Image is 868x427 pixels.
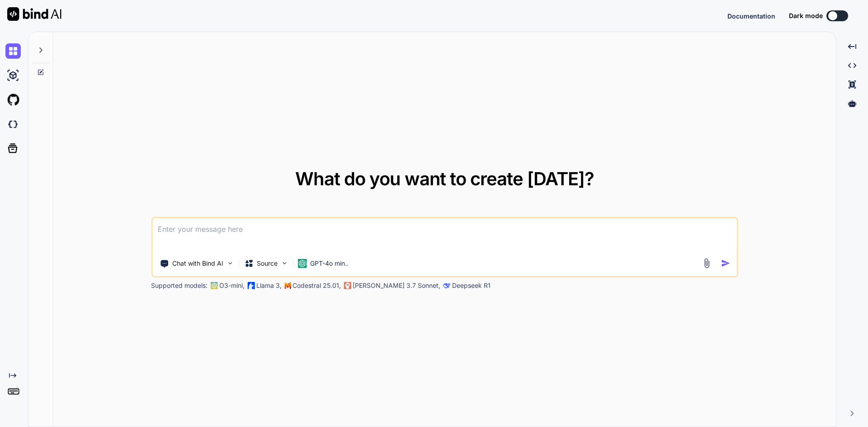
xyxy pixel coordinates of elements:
img: Mistral-AI [284,282,291,289]
p: O3-mini, [219,281,245,290]
p: Chat with Bind AI [172,259,223,268]
img: Llama2 [247,282,255,289]
p: Deepseek R1 [452,281,491,290]
p: [PERSON_NAME] 3.7 Sonnet, [353,281,440,290]
img: Bind AI [7,7,61,21]
img: Pick Tools [226,259,234,267]
img: claude [443,282,450,289]
img: darkCloudIdeIcon [5,117,21,132]
img: GPT-4 [210,282,217,289]
img: chat [5,43,21,59]
img: GPT-4o mini [297,259,307,268]
img: attachment [702,258,712,268]
p: GPT-4o min.. [310,259,349,268]
p: Codestral 25.01, [292,281,341,290]
p: Source [257,259,278,268]
p: Supported models: [151,281,208,290]
img: icon [721,258,731,268]
img: Pick Models [280,259,288,267]
img: ai-studio [5,68,21,83]
span: What do you want to create [DATE]? [295,168,594,190]
img: githubLight [5,92,21,108]
button: Documentation [727,11,775,21]
span: Documentation [727,12,775,20]
p: Llama 3, [256,281,282,290]
span: Dark mode [789,11,823,20]
img: claude [344,282,351,289]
